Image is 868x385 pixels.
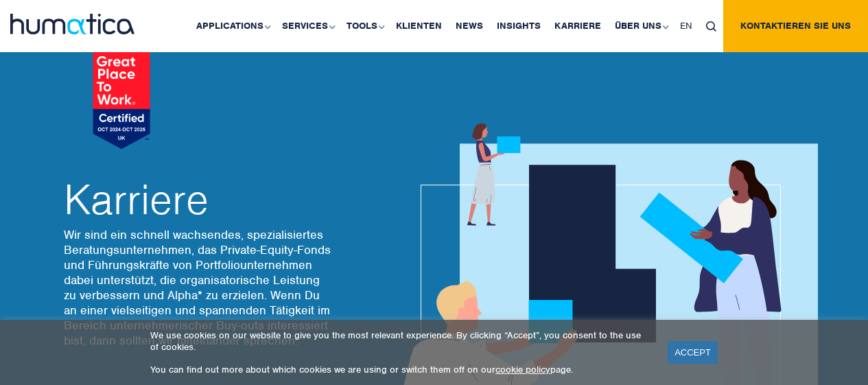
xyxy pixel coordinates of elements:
img: logo [10,14,134,34]
img: search_icon [706,21,716,32]
h2: Karriere [64,179,331,220]
a: ACCEPT [668,341,718,364]
p: You can find out more about which cookies we are using or switch them off on our page. [150,364,650,375]
p: Wir sind ein schnell wachsendes, spezialisiertes Beratungsunternehmen, das Private-Equity-Fonds u... [64,227,331,348]
p: We use cookies on our website to give you the most relevant experience. By clicking “Accept”, you... [150,329,650,353]
span: EN [680,20,692,32]
a: cookie policy [495,364,550,375]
